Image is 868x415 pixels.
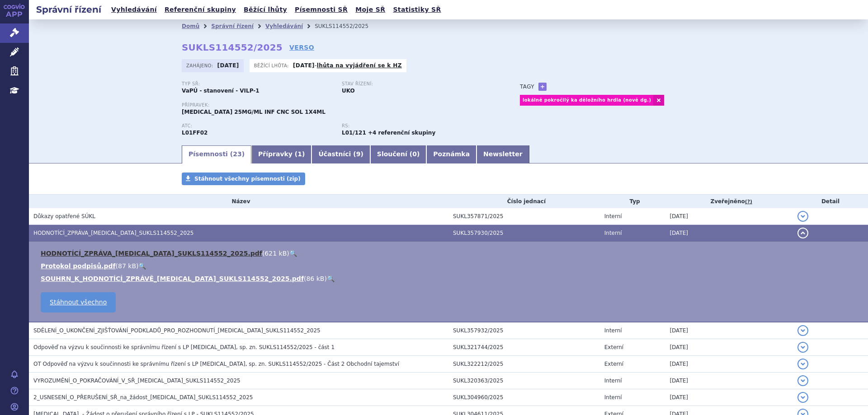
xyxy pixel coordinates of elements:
[353,4,388,16] a: Moje SŘ
[182,23,199,29] a: Domů
[182,81,333,87] p: Typ SŘ:
[289,43,314,52] a: VERSO
[29,195,448,208] th: Název
[33,344,335,350] span: Odpověď na výzvu k součinnosti ke správnímu řízení s LP Keytruda, sp. zn. SUKLS114552/2025 - část 1
[182,145,251,163] a: Písemnosti (23)
[33,213,95,219] span: Důkazy opatřené SÚKL
[665,195,793,208] th: Zveřejněno
[665,373,793,389] td: [DATE]
[264,250,287,257] span: 621 kB
[211,23,254,29] a: Správní řízení
[368,130,435,136] strong: +4 referenční skupiny
[182,103,502,108] p: Přípravek:
[41,292,116,312] a: Stáhnout všechno
[665,225,793,242] td: [DATE]
[665,208,793,225] td: [DATE]
[251,145,311,163] a: Přípravky (1)
[797,392,808,403] button: detail
[265,23,303,29] a: Vyhledávání
[448,389,600,406] td: SUKL304960/2025
[665,339,793,356] td: [DATE]
[311,145,370,163] a: Účastníci (9)
[327,275,335,282] a: 🔍
[604,230,622,236] span: Interní
[182,130,208,136] strong: PEMBROLIZUMAB
[293,62,315,69] strong: [DATE]
[426,145,476,163] a: Poznámka
[342,81,493,87] p: Stav řízení:
[306,275,324,282] span: 86 kB
[797,211,808,222] button: detail
[665,322,793,339] td: [DATE]
[797,228,808,238] button: detail
[604,344,623,350] span: Externí
[33,230,194,236] span: HODNOTÍCÍ_ZPRÁVA_KEYTRUDA_SUKLS114552_2025
[538,83,547,91] a: +
[448,356,600,373] td: SUKL322212/2025
[448,373,600,389] td: SUKL320363/2025
[665,389,793,406] td: [DATE]
[370,145,426,163] a: Sloučení (0)
[390,4,443,16] a: Statistiky SŘ
[448,195,600,208] th: Číslo jednací
[293,62,402,69] p: -
[604,394,622,401] span: Interní
[182,88,259,94] strong: VaPÚ - stanovení - VILP-1
[41,275,304,282] a: SOUHRN_K_HODNOTÍCÍ_ZPRÁVĚ_[MEDICAL_DATA]_SUKLS114552_2025.pdf
[41,249,859,258] li: ( )
[797,325,808,336] button: detail
[604,213,622,219] span: Interní
[182,123,333,129] p: ATC:
[186,62,215,69] span: Zahájeno:
[297,150,302,158] span: 1
[476,145,529,163] a: Newsletter
[317,62,402,69] a: lhůta na vyjádření se k HZ
[520,95,653,106] a: lokálně pokročilý ka děložního hrdla (nově dg.)
[182,173,305,185] a: Stáhnout všechny písemnosti (zip)
[33,327,321,334] span: SDĚLENÍ_O_UKONČENÍ_ZJIŠŤOVÁNÍ_PODKLADŮ_PRO_ROZHODNUTÍ_KEYTRUDA_SUKLS114552_2025
[448,322,600,339] td: SUKL357932/2025
[448,208,600,225] td: SUKL357871/2025
[342,130,366,136] strong: pembrolizumab
[797,375,808,386] button: detail
[412,150,417,158] span: 0
[356,150,361,158] span: 9
[342,123,493,129] p: RS:
[41,274,859,283] li: ( )
[29,3,108,16] h2: Správní řízení
[604,327,622,334] span: Interní
[604,378,622,384] span: Interní
[233,150,241,158] span: 23
[254,62,291,69] span: Běžící lhůta:
[793,195,868,208] th: Detail
[41,250,262,257] a: HODNOTÍCÍ_ZPRÁVA_[MEDICAL_DATA]_SUKLS114552_2025.pdf
[520,81,534,92] h3: Tagy
[315,19,380,33] li: SUKLS114552/2025
[182,42,283,53] strong: SUKLS114552/2025
[118,262,136,270] span: 87 kB
[138,262,146,270] a: 🔍
[665,356,793,373] td: [DATE]
[289,250,297,257] a: 🔍
[162,4,239,16] a: Referenční skupiny
[194,176,301,182] span: Stáhnout všechny písemnosti (zip)
[797,359,808,369] button: detail
[448,339,600,356] td: SUKL321744/2025
[41,262,116,270] a: Protokol podpisů.pdf
[604,361,623,367] span: Externí
[33,378,241,384] span: VYROZUMĚNÍ_O_POKRAČOVÁNÍ_V_SŘ_KEYTRUDA_SUKLS114552_2025
[745,199,752,205] abbr: (?)
[33,361,399,367] span: OT Odpověď na výzvu k součinnosti ke správnímu řízení s LP Keytruda, sp. zn. SUKLS114552/2025 - Č...
[108,4,160,16] a: Vyhledávání
[33,394,253,401] span: 2_USNESENÍ_O_PŘERUŠENÍ_SŘ_na_žádost_KEYTRUDA_SUKLS114552_2025
[292,4,350,16] a: Písemnosti SŘ
[342,88,355,94] strong: UKO
[41,261,859,270] li: ( )
[797,342,808,353] button: detail
[448,225,600,242] td: SUKL357930/2025
[217,62,239,69] strong: [DATE]
[182,109,325,115] span: [MEDICAL_DATA] 25MG/ML INF CNC SOL 1X4ML
[600,195,665,208] th: Typ
[241,4,290,16] a: Běžící lhůty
